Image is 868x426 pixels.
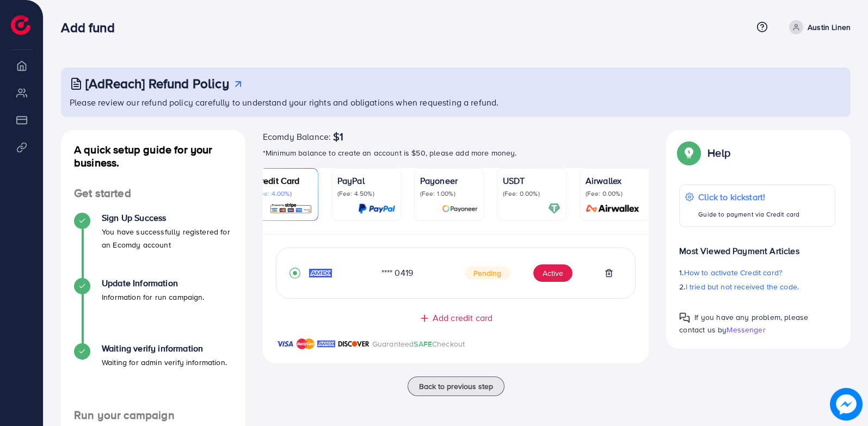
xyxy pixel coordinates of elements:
p: Payoneer [420,174,478,187]
p: *Minimum balance to create an account is $50, please add more money. [263,146,649,159]
p: Most Viewed Payment Articles [679,236,835,257]
p: USDT [503,174,561,187]
p: Guaranteed Checkout [372,337,465,350]
img: brand [338,337,370,350]
p: Information for run campaign. [102,291,205,304]
img: card [442,202,478,215]
h4: Run your campaign [61,409,245,422]
h4: Update Information [102,278,205,288]
p: (Fee: 0.00%) [586,189,643,198]
p: (Fee: 1.00%) [420,189,478,198]
p: (Fee: 4.00%) [255,189,312,198]
span: How to activate Credit card? [684,267,782,278]
span: If you have any problem, please contact us by [679,312,808,335]
h3: [AdReach] Refund Policy [85,76,229,91]
img: brand [317,337,335,350]
p: You have successfully registered for an Ecomdy account [102,225,232,251]
img: card [358,202,395,215]
p: 2. [679,280,835,293]
h4: Waiting verify information [102,343,227,354]
span: Back to previous step [419,381,493,392]
p: Waiting for admin verify information. [102,356,227,369]
img: card [548,202,561,215]
button: Back to previous step [408,376,504,396]
h3: Add fund [61,20,123,35]
p: (Fee: 4.50%) [337,189,395,198]
span: Ecomdy Balance: [263,130,331,143]
img: image [830,388,863,421]
button: Active [533,264,572,282]
span: SAFE [414,338,432,349]
svg: record circle [290,268,300,279]
span: I tried but not received the code. [686,281,799,292]
img: credit [309,269,332,277]
p: Credit Card [255,174,312,187]
p: PayPal [337,174,395,187]
span: Pending [465,267,510,280]
p: Please review our refund policy carefully to understand your rights and obligations when requesti... [70,96,844,109]
li: Sign Up Success [61,213,245,278]
p: Airwallex [586,174,643,187]
p: Click to kickstart! [698,190,799,203]
h4: A quick setup guide for your business. [61,143,245,169]
img: card [269,202,312,215]
h4: Sign Up Success [102,213,232,223]
img: Popup guide [679,143,699,163]
p: Help [707,146,730,159]
span: Messenger [727,324,765,335]
span: $1 [333,130,343,143]
p: Austin Linen [808,21,851,34]
img: card [582,202,643,215]
span: Add credit card [433,312,493,324]
li: Waiting verify information [61,343,245,409]
a: Austin Linen [785,20,851,34]
img: logo [11,15,30,35]
img: brand [297,337,315,350]
p: Guide to payment via Credit card [698,208,799,221]
p: (Fee: 0.00%) [503,189,561,198]
img: brand [276,337,294,350]
img: Popup guide [679,312,690,323]
p: 1. [679,266,835,279]
h4: Get started [61,187,245,200]
li: Update Information [61,278,245,343]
